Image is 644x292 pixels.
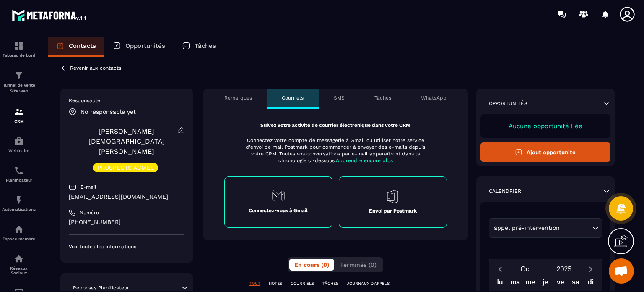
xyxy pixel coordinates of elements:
[335,259,382,271] button: Terminés (0)
[489,218,602,238] div: Search for option
[489,100,527,107] p: Opportunités
[2,100,36,130] a: formationformationCRM
[70,65,121,71] p: Revenir aux contacts
[48,37,104,57] a: Contacts
[2,34,36,64] a: formationformationTableau de bord
[249,281,260,287] p: TOUT
[322,281,338,287] p: TÂCHES
[14,195,24,205] img: automations
[224,122,447,129] p: Suivez votre activité de courrier électronique dans votre CRM
[14,224,24,234] img: automations
[69,218,184,226] p: [PHONE_NUMBER]
[583,276,598,291] div: di
[2,266,36,275] p: Réseaux Sociaux
[174,37,224,57] a: Tâches
[80,108,136,115] p: No responsable yet
[493,263,508,275] button: Previous month
[14,254,24,264] img: social-network
[14,70,24,80] img: formation
[240,137,431,164] p: Connectez votre compte de messagerie à Gmail ou utiliser notre service d'envoi de mail Postmark p...
[2,247,36,281] a: social-networksocial-networkRéseaux Sociaux
[508,276,523,291] div: ma
[583,263,598,275] button: Next month
[269,281,282,287] p: NOTES
[545,262,583,276] button: Open years overlay
[294,261,329,268] span: En cours (0)
[523,276,538,291] div: me
[224,95,252,101] p: Remarques
[480,142,611,162] button: Ajout opportunité
[289,259,334,271] button: En cours (0)
[12,8,87,23] img: logo
[2,237,36,241] p: Espace membre
[291,281,314,287] p: COURRIELS
[80,209,99,216] p: Numéro
[97,165,154,171] p: PROSPECTS ACMES
[69,243,184,250] p: Voir toutes les informations
[249,207,308,214] p: Connectez-vous à Gmail
[282,95,304,101] p: Courriels
[2,53,36,58] p: Tableau de bord
[14,41,24,51] img: formation
[508,262,545,276] button: Open months overlay
[80,184,96,190] p: E-mail
[14,136,24,146] img: automations
[2,218,36,247] a: automationsautomationsEspace membre
[609,258,634,284] div: Ouvrir le chat
[2,64,36,100] a: formationformationTunnel de vente Site web
[553,276,568,291] div: ve
[14,166,24,176] img: scheduler
[88,127,165,155] a: [PERSON_NAME] [DEMOGRAPHIC_DATA][PERSON_NAME]
[2,119,36,124] p: CRM
[489,122,602,130] p: Aucune opportunité liée
[14,107,24,117] img: formation
[347,281,390,287] p: JOURNAUX D'APPELS
[195,42,216,50] p: Tâches
[2,130,36,159] a: automationsautomationsWebinaire
[104,37,174,57] a: Opportunités
[538,276,553,291] div: je
[2,159,36,189] a: schedulerschedulerPlanificateur
[125,42,165,50] p: Opportunités
[489,188,521,195] p: Calendrier
[334,95,345,101] p: SMS
[562,224,591,233] input: Search for option
[73,284,129,291] p: Réponses Planificateur
[340,261,377,268] span: Terminés (0)
[336,158,393,163] span: Apprendre encore plus
[492,224,562,233] span: appel pré-intervention
[2,178,36,182] p: Planificateur
[69,97,184,104] p: Responsable
[2,189,36,218] a: automationsautomationsAutomatisations
[421,95,447,101] p: WhatsApp
[69,42,96,50] p: Contacts
[568,276,583,291] div: sa
[369,208,417,214] p: Envoi par Postmark
[2,207,36,212] p: Automatisations
[492,276,507,291] div: lu
[69,193,184,201] p: [EMAIL_ADDRESS][DOMAIN_NAME]
[2,148,36,153] p: Webinaire
[2,82,36,94] p: Tunnel de vente Site web
[374,95,391,101] p: Tâches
